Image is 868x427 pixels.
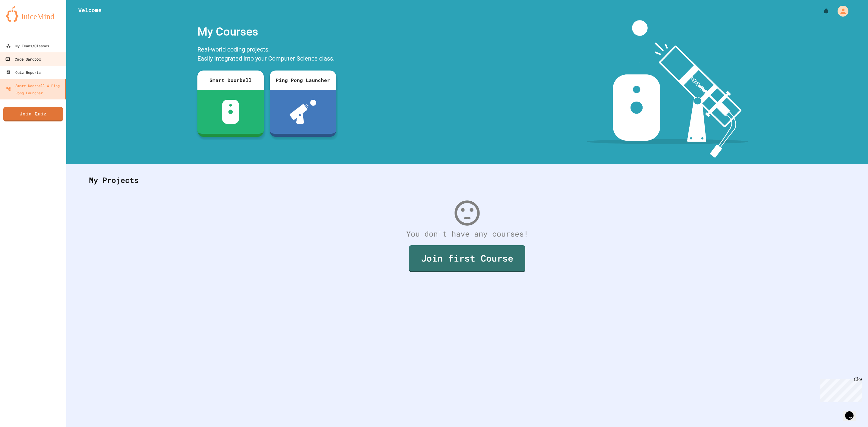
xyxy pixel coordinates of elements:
[6,42,49,49] div: My Teams/Classes
[6,82,63,96] div: Smart Doorbell & Ping Pong Launcher
[587,20,748,158] img: banner-image-my-projects.png
[3,107,63,121] a: Join Quiz
[6,6,60,22] img: logo-orange.svg
[222,100,239,124] img: sdb-white.svg
[290,100,316,124] img: ppl-with-ball.png
[2,2,42,38] div: Chat with us now!Close
[194,43,339,66] div: Real-world coding projects. Easily integrated into your Computer Science class.
[6,69,41,76] div: Quiz Reports
[83,168,851,192] div: My Projects
[270,71,336,90] div: Ping Pong Launcher
[197,71,264,90] div: Smart Doorbell
[194,20,339,43] div: My Courses
[843,403,862,421] iframe: chat widget
[811,6,831,16] div: My Notifications
[409,245,525,272] a: Join first Course
[831,4,850,18] div: My Account
[83,228,851,240] div: You don't have any courses!
[5,55,41,63] div: Code Sandbox
[818,377,862,402] iframe: chat widget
